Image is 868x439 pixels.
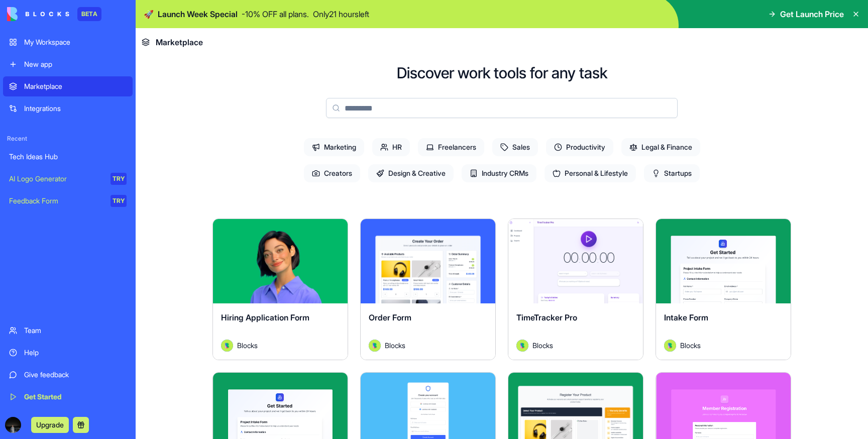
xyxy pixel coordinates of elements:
a: TimeTracker ProAvatarBlocks [508,218,643,360]
span: Creators [304,164,360,182]
a: Integrations [3,98,133,119]
span: Marketing [304,138,364,156]
a: Help [3,343,133,363]
span: Blocks [237,340,258,351]
a: Hiring Application FormAvatarBlocks [212,218,348,360]
span: Legal & Finance [621,138,700,156]
div: Integrations [24,103,127,114]
span: Launch Week Special [158,8,238,20]
span: Blocks [385,340,405,351]
a: My Workspace [3,32,133,52]
a: Get Started [3,387,133,407]
img: ACg8ocIYwQNFhVjong85KALi7b2aivYrX7LDP3SrJS2PaIu72bWx0gZn=s96-c [5,417,21,433]
div: TRY [111,195,127,207]
p: Only 21 hours left [313,8,369,20]
div: TRY [111,173,127,185]
span: Recent [3,135,133,143]
a: Feedback FormTRY [3,191,133,211]
span: Blocks [680,340,701,351]
p: - 10 % OFF all plans. [242,8,309,20]
span: Marketplace [156,36,203,48]
a: Upgrade [31,419,69,429]
div: My Workspace [24,37,127,47]
h2: Discover work tools for any task [397,64,607,82]
a: BETA [7,7,101,21]
span: Order Form [369,312,411,322]
a: Tech Ideas Hub [3,147,133,167]
span: 🚀 [144,8,154,20]
span: Productivity [546,138,613,156]
span: HR [372,138,410,156]
div: Get Started [24,392,127,402]
div: Give feedback [24,370,127,380]
span: Sales [492,138,538,156]
span: Startups [644,164,700,182]
a: Order FormAvatarBlocks [360,218,496,360]
a: Team [3,320,133,341]
div: BETA [77,7,101,21]
span: Design & Creative [368,164,454,182]
a: New app [3,54,133,74]
img: Avatar [221,340,233,352]
a: Give feedback [3,365,133,385]
a: Intake FormAvatarBlocks [656,218,791,360]
span: Hiring Application Form [221,312,309,322]
span: TimeTracker Pro [516,312,577,322]
div: New app [24,59,127,69]
a: Marketplace [3,76,133,96]
img: Avatar [664,340,676,352]
div: AI Logo Generator [9,174,103,184]
button: Upgrade [31,417,69,433]
a: AI Logo GeneratorTRY [3,169,133,189]
img: logo [7,7,69,21]
span: Freelancers [418,138,484,156]
span: Personal & Lifestyle [545,164,636,182]
span: Intake Form [664,312,708,322]
span: Blocks [532,340,553,351]
div: Tech Ideas Hub [9,152,127,162]
div: Help [24,348,127,358]
img: Avatar [369,340,381,352]
div: Feedback Form [9,196,103,206]
div: Team [24,325,127,336]
span: Get Launch Price [780,8,844,20]
span: Industry CRMs [462,164,536,182]
div: Marketplace [24,81,127,91]
img: Avatar [516,340,528,352]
